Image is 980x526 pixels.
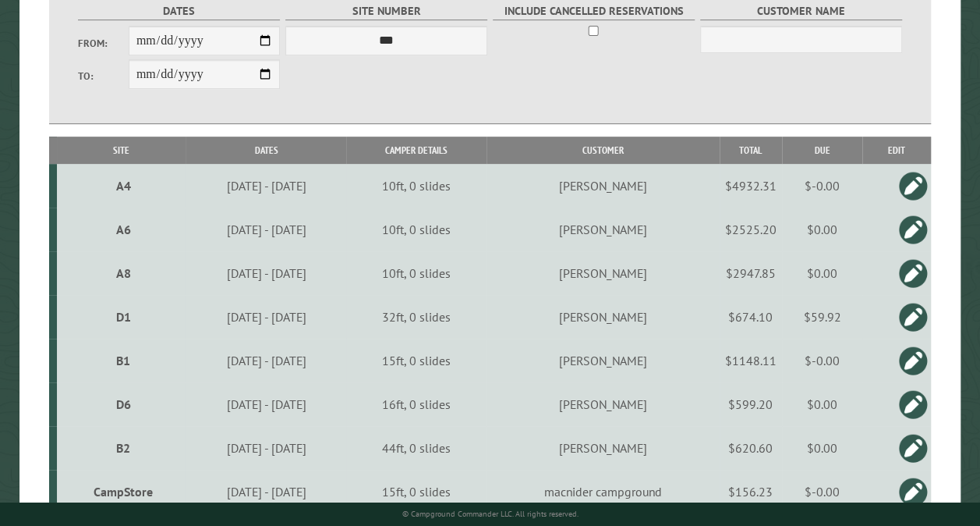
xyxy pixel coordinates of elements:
div: A8 [63,265,183,281]
td: 15ft, 0 slides [346,339,486,382]
td: $59.92 [782,295,862,339]
div: [DATE] - [DATE] [189,440,345,456]
div: [DATE] - [DATE] [189,178,345,194]
div: CampStore [63,484,183,499]
td: 10ft, 0 slides [346,251,486,295]
th: Customer [486,137,720,164]
td: [PERSON_NAME] [486,251,720,295]
td: [PERSON_NAME] [486,339,720,382]
td: [PERSON_NAME] [486,426,720,470]
div: B2 [63,440,183,456]
td: $-0.00 [782,339,862,382]
div: B1 [63,353,183,368]
div: D1 [63,309,183,325]
td: 10ft, 0 slides [346,164,486,208]
td: $599.20 [720,382,782,426]
td: $156.23 [720,470,782,514]
th: Site [57,137,186,164]
td: $2947.85 [720,251,782,295]
th: Total [720,137,782,164]
label: Site Number [285,2,487,20]
td: $1148.11 [720,339,782,382]
td: $0.00 [782,382,862,426]
small: © Campground Commander LLC. All rights reserved. [402,509,578,519]
td: [PERSON_NAME] [486,208,720,251]
td: macnider campground [486,470,720,514]
label: Dates [78,2,280,20]
td: $0.00 [782,208,862,251]
td: $0.00 [782,251,862,295]
td: 16ft, 0 slides [346,382,486,426]
div: [DATE] - [DATE] [189,353,345,368]
th: Dates [186,137,346,164]
div: A6 [63,222,183,237]
td: [PERSON_NAME] [486,164,720,208]
td: 32ft, 0 slides [346,295,486,339]
td: $-0.00 [782,470,862,514]
td: $0.00 [782,426,862,470]
label: Include Cancelled Reservations [493,2,695,20]
td: $620.60 [720,426,782,470]
th: Due [782,137,862,164]
div: [DATE] - [DATE] [189,309,345,325]
div: A4 [63,178,183,194]
td: 10ft, 0 slides [346,208,486,251]
th: Edit [862,137,931,164]
th: Camper Details [346,137,486,164]
td: $4932.31 [720,164,782,208]
td: [PERSON_NAME] [486,295,720,339]
td: 15ft, 0 slides [346,470,486,514]
label: From: [78,36,129,51]
td: 44ft, 0 slides [346,426,486,470]
div: [DATE] - [DATE] [189,222,345,237]
td: $-0.00 [782,164,862,208]
td: $674.10 [720,295,782,339]
td: [PERSON_NAME] [486,382,720,426]
label: Customer Name [700,2,902,20]
td: $2525.20 [720,208,782,251]
div: D6 [63,396,183,412]
div: [DATE] - [DATE] [189,484,345,499]
div: [DATE] - [DATE] [189,396,345,412]
div: [DATE] - [DATE] [189,265,345,281]
label: To: [78,69,129,84]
